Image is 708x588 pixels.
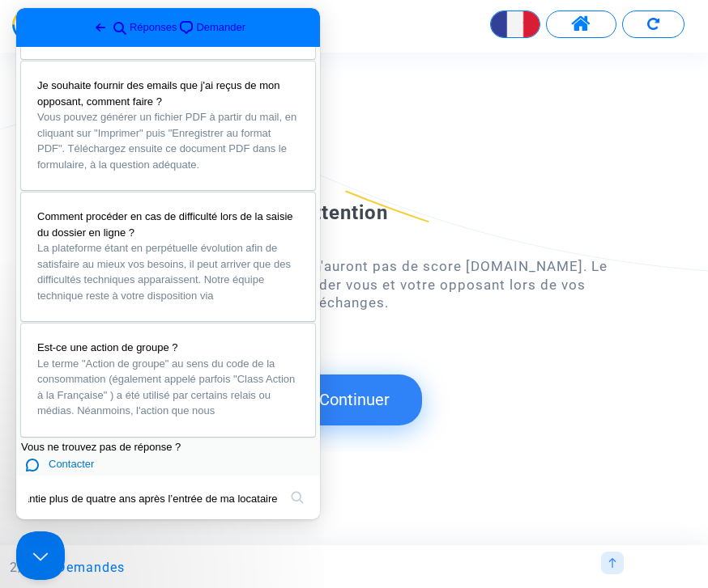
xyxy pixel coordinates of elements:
[21,202,277,231] span: Comment procéder en cas de difficulté lors de la saisie du dossier en ligne ?
[21,333,161,345] span: Est-ce une action de groupe ?
[16,8,320,519] iframe: Help Scout Beacon - Live Chat, Contact Form, and Knowledge Base
[21,71,263,99] span: Je souhaite fournir des emails que j'ai reçus de mon opposant, comment faire ?
[113,11,161,27] span: Réponses
[21,103,280,163] span: Vous pouvez générer un fichier PDF à partir du mail, en cliquant sur "Imprimer" puis "Enregistrer...
[490,11,540,38] button: Changer la langue
[5,446,299,466] a: Contacter
[75,10,94,29] a: Go back
[160,10,180,29] span: chat-square
[12,8,141,41] img: jc-logo.svg
[21,234,275,294] span: La plateforme étant en perpétuelle évolution afin de satisfaire au mieux vos besoins, il peut arr...
[546,11,616,38] button: Accéder à mon espace utilisateur
[5,315,299,429] a: Est-ce une action de groupe ?. Le terme "Action de groupe" au sens du code de la consommation (ég...
[5,431,299,447] div: Vous ne trouvez pas de réponse ?
[16,531,65,580] iframe: Help Scout Beacon - Close
[180,11,229,27] span: Demander
[5,431,299,467] section: Get in touch
[21,349,279,409] span: Le terme "Action de groupe" au sens du code de la consommation (également appelé parfois "Class A...
[5,53,299,182] a: Je souhaite fournir des emails que j'ai reçus de mon opposant, comment faire ?. Vous pouvez génér...
[94,10,113,29] span: search-medium
[5,184,299,313] a: Comment procéder en cas de difficulté lors de la saisie du dossier en ligne ?. La plateforme étan...
[647,18,659,30] img: Recommencer le formulaire
[32,450,78,462] span: Contacter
